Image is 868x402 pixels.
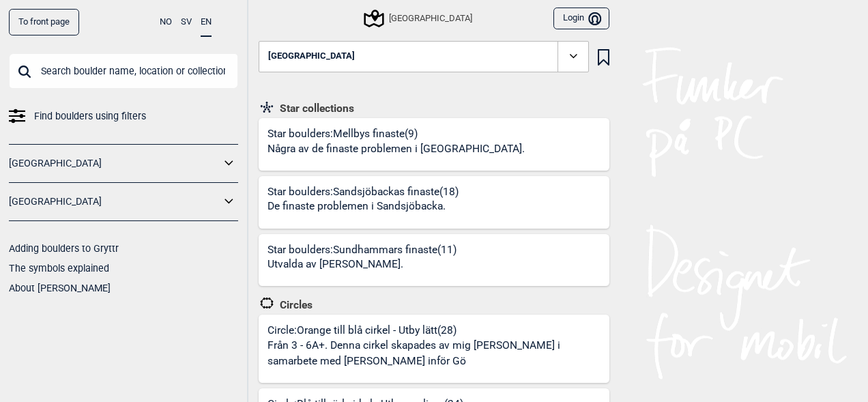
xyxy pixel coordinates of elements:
[259,234,609,287] a: Star boulders:Sundhammars finaste(11)Utvalda av [PERSON_NAME].
[275,298,313,312] span: Circles
[267,324,609,383] div: Circle: Orange till blå cirkel - Utby lätt (28)
[259,118,609,171] a: Star boulders:Mellbys finaste(9)Några av de finaste problemen i [GEOGRAPHIC_DATA].
[181,9,192,35] button: SV
[9,53,238,89] input: Search boulder name, location or collection
[9,263,109,274] a: The symbols explained
[9,192,220,212] a: [GEOGRAPHIC_DATA]
[9,106,238,126] a: Find boulders using filters
[267,141,525,157] p: Några av de finaste problemen i [GEOGRAPHIC_DATA].
[267,185,459,229] div: Star boulders: Sandsjöbackas finaste (18)
[9,283,111,293] a: About [PERSON_NAME]
[267,338,605,370] p: Från 3 - 6A+. Denna cirkel skapades av mig [PERSON_NAME] i samarbete med [PERSON_NAME] inför Gö
[366,10,472,27] div: [GEOGRAPHIC_DATA]
[259,41,589,72] button: [GEOGRAPHIC_DATA]
[267,127,530,171] div: Star boulders: Mellbys finaste (9)
[259,315,609,383] a: Circle:Orange till blå cirkel - Utby lätt(28)Från 3 - 6A+. Denna cirkel skapades av mig [PERSON_N...
[201,9,212,37] button: EN
[9,9,79,35] a: To front page
[553,8,609,30] button: Login
[259,176,609,229] a: Star boulders:Sandsjöbackas finaste(18)De finaste problemen i Sandsjöbacka.
[267,243,457,287] div: Star boulders: Sundhammars finaste (11)
[268,51,355,61] span: [GEOGRAPHIC_DATA]
[9,154,220,173] a: [GEOGRAPHIC_DATA]
[275,102,354,115] span: Star collections
[267,199,454,214] p: De finaste problemen i Sandsjöbacka.
[160,9,172,35] button: NO
[34,106,146,126] span: Find boulders using filters
[267,257,452,272] p: Utvalda av [PERSON_NAME].
[9,243,119,254] a: Adding boulders to Gryttr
